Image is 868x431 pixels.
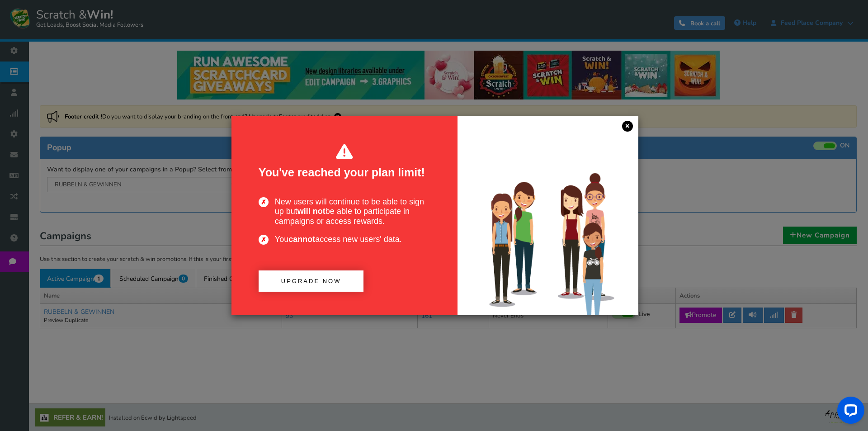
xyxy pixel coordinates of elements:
img: Increased users [458,134,638,315]
span: New users will continue to be able to sign up but be able to participate in campaigns or access r... [259,197,430,227]
span: You access new users' data. [259,235,430,245]
span: You've reached your plan limit! [259,143,430,179]
span: Upgrade now [281,278,341,284]
a: Upgrade now [259,270,364,292]
b: cannot [288,235,315,244]
a: × [622,121,633,132]
iframe: LiveChat chat widget [830,393,868,431]
b: will not [297,207,325,216]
